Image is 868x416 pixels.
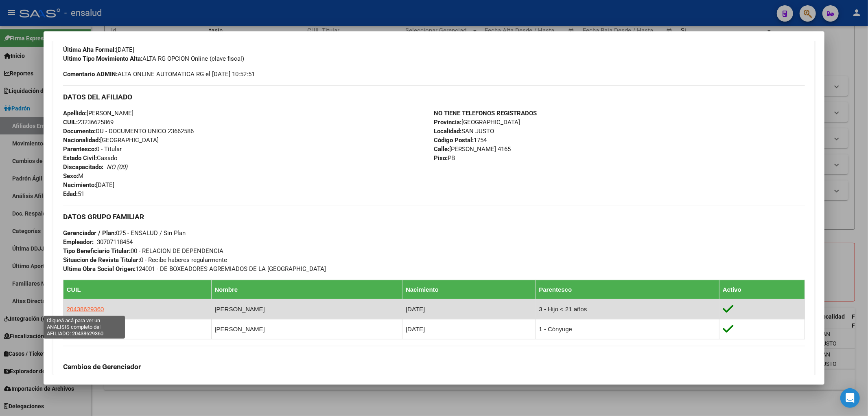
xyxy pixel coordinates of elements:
strong: Última Alta Formal: [63,46,116,53]
strong: Comentario ADMIN: [63,70,118,78]
strong: Apellido: [63,110,87,117]
span: [PERSON_NAME] 4165 [434,145,511,153]
h3: Cambios de Gerenciador [63,362,805,371]
span: 00 - RELACION DE DEPENDENCIA [63,247,223,255]
span: 27201870289 [67,326,104,332]
td: [DATE] [402,319,536,339]
td: 1 - Cónyuge [536,319,719,339]
span: [PERSON_NAME] [63,110,133,117]
span: 0 - Titular [63,145,122,153]
strong: Discapacitado: [63,163,103,171]
strong: Empleador: [63,238,94,246]
td: [DATE] [402,299,536,319]
strong: Calle: [434,145,450,153]
span: ALTA ONLINE AUTOMATICA RG el [DATE] 10:52:51 [63,70,255,79]
td: [PERSON_NAME] [211,299,402,319]
th: Nombre [211,280,402,299]
strong: Estado Civil: [63,154,97,162]
strong: CUIL: [63,119,78,126]
strong: NO TIENE TELEFONOS REGISTRADOS [434,110,537,117]
span: [DATE] [63,46,134,53]
td: [PERSON_NAME] [211,319,402,339]
span: M [63,172,83,180]
span: 20438629360 [67,306,104,313]
strong: Documento: [63,128,96,135]
strong: Código Postal: [434,136,474,144]
span: 1754 [434,136,487,144]
span: SAN JUSTO [434,128,494,135]
div: Open Intercom Messenger [840,388,860,408]
i: NO (00) [107,163,127,171]
strong: Localidad: [434,128,462,135]
th: Activo [719,280,805,299]
strong: Provincia: [434,119,462,126]
th: Parentesco [536,280,719,299]
span: 124001 - DE BOXEADORES AGREMIADOS DE LA [GEOGRAPHIC_DATA] [63,265,326,273]
strong: Gerenciador / Plan: [63,229,116,237]
td: 3 - Hijo < 21 años [536,299,719,319]
span: Casado [63,154,118,162]
span: [GEOGRAPHIC_DATA] [434,119,520,126]
span: [DATE] [63,181,114,189]
strong: Piso: [434,154,448,162]
strong: Edad: [63,190,78,198]
span: 025 - ENSALUD / Sin Plan [63,229,186,237]
strong: Situacion de Revista Titular: [63,256,140,264]
div: 30707118454 [97,238,133,247]
strong: Parentesco: [63,145,96,153]
strong: Sexo: [63,172,78,180]
span: [GEOGRAPHIC_DATA] [63,136,159,144]
strong: Ultima Obra Social Origen: [63,265,136,273]
span: 51 [63,190,84,198]
span: ALTA RG OPCION Online (clave fiscal) [63,55,244,62]
strong: Nacimiento: [63,181,96,189]
span: DU - DOCUMENTO UNICO 23662586 [63,128,194,135]
strong: Tipo Beneficiario Titular: [63,247,131,255]
strong: Ultimo Tipo Movimiento Alta: [63,55,142,62]
h3: DATOS DEL AFILIADO [63,92,805,101]
th: CUIL [63,280,211,299]
th: Nacimiento [402,280,536,299]
span: 23236625869 [63,119,114,126]
strong: Nacionalidad: [63,136,100,144]
span: 0 - Recibe haberes regularmente [63,256,227,264]
span: PB [434,154,455,162]
h3: DATOS GRUPO FAMILIAR [63,212,805,221]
